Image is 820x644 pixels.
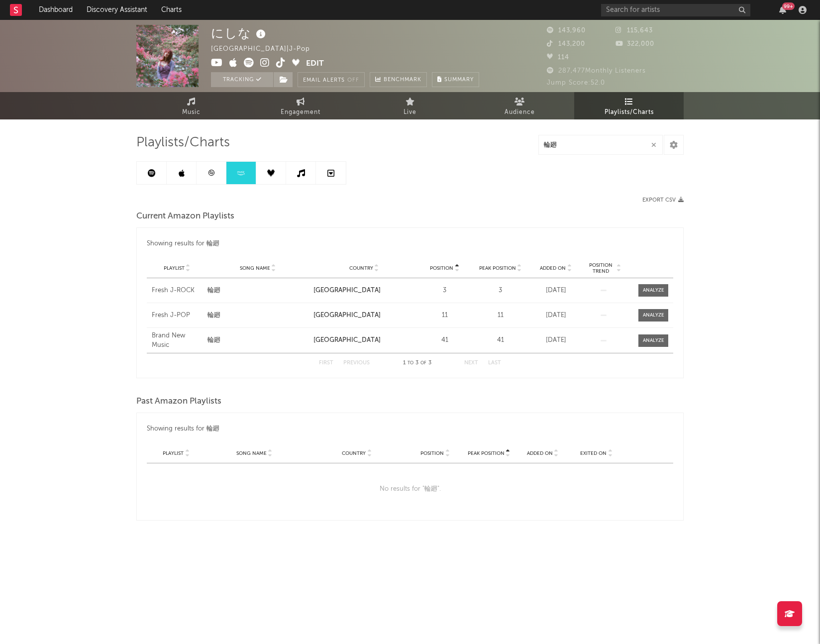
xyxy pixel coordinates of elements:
span: 143,960 [547,27,586,34]
span: Peak Position [468,450,505,456]
div: [GEOGRAPHIC_DATA] [313,311,414,321]
div: 11 [419,311,470,321]
a: Music [136,92,246,119]
span: Audience [505,107,535,118]
button: Edit [306,58,324,70]
div: 3 [419,286,470,296]
div: Showing results for [147,238,673,250]
a: Playlists/Charts [574,92,684,119]
div: 1 3 3 [390,357,444,369]
div: [GEOGRAPHIC_DATA] [313,335,414,345]
a: Engagement [246,92,355,119]
span: Past Amazon Playlists [136,396,221,408]
span: Jump Score: 52.0 [547,80,605,86]
span: Added On [527,450,553,456]
button: Next [464,360,478,366]
span: 322,000 [615,41,654,47]
span: Position Trend [586,262,615,274]
span: 143,200 [547,41,585,47]
div: 11 [475,311,526,321]
div: 41 [475,335,526,345]
a: Live [355,92,465,119]
em: Off [347,78,359,83]
div: [DATE] [530,335,581,345]
span: Live [404,107,416,118]
a: Brand New Music [152,331,203,350]
span: Added On [540,265,566,271]
input: Search Playlists/Charts [538,135,663,155]
button: First [319,360,333,366]
div: [DATE] [530,311,581,321]
div: 輪廻 [206,423,219,435]
span: to [408,361,413,365]
input: Search for artists [601,4,750,16]
div: 41 [419,335,470,345]
span: Engagement [281,107,320,118]
span: 115,643 [615,27,653,34]
div: [GEOGRAPHIC_DATA] | J-Pop [211,43,321,55]
button: Previous [343,360,370,366]
span: Exited On [580,450,607,456]
button: Tracking [211,72,273,87]
button: Export CSV [642,197,684,203]
button: Last [488,360,501,366]
span: Playlists/Charts [605,107,654,118]
span: Current Amazon Playlists [136,211,234,222]
span: Peak Position [479,265,516,271]
span: 287,477 Monthly Listeners [547,68,646,74]
span: Playlist [163,450,184,456]
div: にしな [211,25,268,41]
a: Audience [465,92,574,119]
a: 輪廻 [207,311,308,321]
a: Fresh J-ROCK [152,286,203,296]
div: No results for " 輪廻 ". [147,463,673,515]
span: 114 [547,54,569,61]
span: Position [430,265,453,271]
span: Playlist [164,265,185,271]
a: 輪廻 [207,335,308,345]
span: Position [420,450,444,456]
span: Song Name [240,265,270,271]
a: Fresh J-POP [152,311,203,321]
div: Showing results for [147,423,673,435]
span: Country [349,265,373,271]
a: 輪廻 [207,286,308,296]
span: of [420,361,426,365]
span: Country [342,450,366,456]
span: Summary [444,77,474,83]
a: Benchmark [370,72,427,87]
span: Benchmark [384,74,421,86]
span: Music [182,107,201,118]
div: 3 [475,286,526,296]
div: [DATE] [530,286,581,296]
button: 99+ [779,6,786,14]
span: Song Name [236,450,267,456]
div: [GEOGRAPHIC_DATA] [313,286,414,296]
div: 99 + [782,2,795,10]
div: 輪廻 [206,238,219,250]
span: Playlists/Charts [136,137,230,149]
button: Summary [432,72,479,87]
button: Email AlertsOff [298,72,365,87]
